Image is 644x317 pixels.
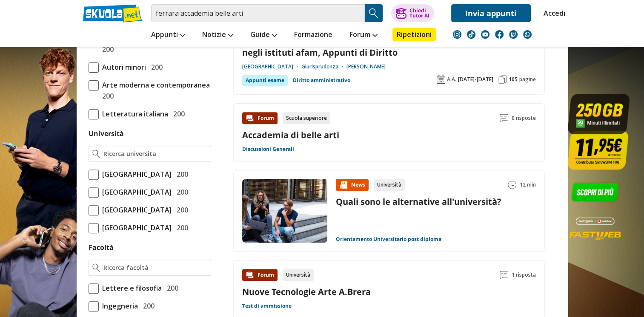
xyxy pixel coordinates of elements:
a: Nuove Tecnologie Arte A.Brera [242,286,371,297]
a: Forum [347,28,380,43]
span: 200 [173,204,188,215]
span: pagine [519,76,536,83]
a: Invia appunti [451,4,531,22]
span: 200 [140,300,155,311]
span: [DATE]-[DATE] [458,76,493,83]
img: youtube [481,30,489,39]
input: Ricerca facoltà [103,263,207,272]
a: Ripetizioni [392,28,436,41]
a: Diritto amministrativo [293,75,350,85]
img: Tempo lettura [508,181,516,189]
a: Discussioni Generali [242,146,294,153]
span: 200 [173,222,188,233]
a: Accedi [544,4,561,22]
div: Chiedi Tutor AI [409,8,429,18]
span: 1 risposta [512,269,536,281]
span: 200 [173,187,188,198]
img: Forum contenuto [246,271,254,279]
span: A.A. [447,76,456,83]
a: Formazione [292,28,335,43]
img: Commenti lettura [500,114,508,122]
img: News contenuto [339,181,348,189]
span: [GEOGRAPHIC_DATA] [99,204,172,215]
label: Facoltà [89,243,114,252]
div: Università [374,179,405,191]
span: Letteratura italiana [99,108,168,119]
div: News [336,179,369,191]
span: Arte moderna e contemporanea [99,79,210,91]
span: 200 [99,91,114,102]
span: [GEOGRAPHIC_DATA] [99,187,172,198]
div: Forum [242,112,278,124]
span: 200 [163,283,178,294]
span: Ingegneria [99,300,138,311]
img: tiktok [467,30,475,39]
a: Orientamento Universitario post diploma [336,236,441,243]
input: Ricerca universita [103,150,207,158]
a: Giurisprudenza [301,63,346,70]
a: Appunti [149,28,187,43]
div: Appunti esame [242,75,288,85]
div: Scuola superiore [283,112,330,124]
img: Ricerca universita [92,150,100,158]
img: Commenti lettura [500,271,508,279]
a: Accademia di belle arti [242,129,339,141]
img: Immagine news [242,179,327,243]
div: Università [283,269,314,281]
img: Anno accademico [437,75,445,84]
img: facebook [495,30,504,39]
span: 200 [173,169,188,180]
img: Ricerca facoltà [92,263,100,272]
img: Cerca appunti, riassunti o versioni [367,7,380,20]
a: Test di ammissione [242,303,292,309]
button: Search Button [365,4,383,22]
span: Autori minori [99,62,146,73]
span: 12 min [520,179,536,191]
span: [GEOGRAPHIC_DATA] [99,169,172,180]
span: 200 [99,44,114,55]
span: Lettere e filosofia [99,283,162,294]
button: ChiediTutor AI [391,4,434,22]
img: Forum contenuto [246,114,254,122]
span: [GEOGRAPHIC_DATA] [99,222,172,233]
a: [PERSON_NAME] [346,63,386,70]
a: Notizie [200,28,235,43]
label: Università [89,129,124,138]
a: Guide [248,28,279,43]
span: 105 [509,76,518,83]
span: 200 [148,62,163,73]
span: 200 [170,108,185,119]
span: 0 risposte [512,112,536,124]
div: Forum [242,269,278,281]
img: twitch [509,30,518,39]
img: Pagine [498,75,507,84]
img: instagram [453,30,461,39]
a: Quali sono le alternative all'università? [336,196,501,207]
input: Cerca appunti, riassunti o versioni [151,4,365,22]
img: WhatsApp [523,30,532,39]
a: [GEOGRAPHIC_DATA] [242,63,301,70]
